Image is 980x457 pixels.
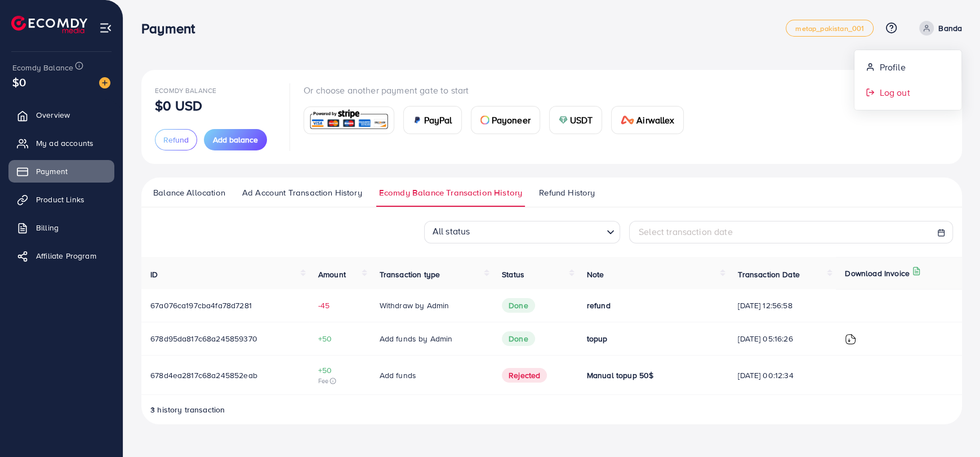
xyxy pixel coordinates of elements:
img: ic-download-invoice.1f3c1b55.svg [845,334,856,345]
span: Amount [318,269,346,280]
span: Payoneer [492,113,531,127]
span: -45 [318,300,362,311]
span: Add balance [213,134,258,145]
span: Add funds by Admin [380,333,453,344]
input: Search for option [473,223,602,241]
a: Payment [8,160,114,183]
a: Product Links [8,188,114,211]
span: ID [150,269,158,280]
span: metap_pakistan_001 [795,25,864,32]
a: Billing [8,216,114,239]
span: Transaction Date [738,269,800,280]
span: Billing [36,222,59,233]
span: Ecomdy Balance [155,86,216,95]
span: Airwallex [636,113,674,127]
span: Payment [36,166,68,177]
span: Rejected [502,368,547,383]
img: menu [99,21,112,34]
span: PayPal [424,113,452,127]
span: Refund History [539,187,595,199]
ul: Banda [854,50,962,110]
p: Or choose another payment gate to start [304,83,693,97]
span: Ecomdy Balance Transaction History [379,187,522,199]
span: Select transaction date [639,225,733,238]
span: Done [502,298,535,313]
span: USDT [570,113,593,127]
a: cardUSDT [549,106,603,134]
span: Ad Account Transaction History [242,187,362,199]
span: 678d95da817c68a245859370 [150,333,257,344]
span: Overview [36,109,70,121]
div: Search for option [424,221,620,243]
span: Transaction type [380,269,440,280]
span: $0 [12,74,26,90]
iframe: Chat [932,406,972,449]
span: Profile [879,60,905,74]
span: Affiliate Program [36,250,96,261]
span: 3 history transaction [150,404,225,415]
a: Banda [915,21,962,36]
span: Balance Allocation [153,187,225,199]
span: refund [587,300,611,311]
a: Affiliate Program [8,245,114,267]
img: card [559,116,568,125]
span: Add funds [380,370,416,381]
span: Product Links [36,194,84,205]
img: logo [11,16,87,33]
button: Add balance [204,129,267,150]
img: card [480,116,489,125]
span: Withdraw by Admin [380,300,449,311]
span: [DATE] 05:16:26 [738,333,827,344]
a: cardPayoneer [471,106,540,134]
a: cardAirwallex [611,106,683,134]
img: card [621,116,634,125]
span: +50 [318,333,362,344]
span: Note [587,269,604,280]
img: card [413,116,422,125]
a: metap_pakistan_001 [786,20,874,37]
a: My ad accounts [8,132,114,154]
span: Status [502,269,524,280]
img: card [308,108,390,132]
span: Ecomdy Balance [12,62,73,73]
span: Done [502,331,535,346]
span: [DATE] 00:12:34 [738,370,827,381]
span: Refund [163,134,189,145]
p: $0 USD [155,99,202,112]
span: Fee [318,376,362,385]
span: Log out [879,86,910,99]
span: 678d4ea2817c68a245852eab [150,370,257,381]
h3: Payment [141,20,204,37]
a: Overview [8,104,114,126]
a: cardPayPal [403,106,462,134]
button: Refund [155,129,197,150]
span: Manual topup 50$ [587,370,654,381]
span: +50 [318,365,362,376]
p: Download Invoice [845,267,910,280]
img: image [99,77,110,88]
span: [DATE] 12:56:58 [738,300,827,311]
span: My ad accounts [36,137,93,149]
p: Banda [938,21,962,35]
span: topup [587,333,608,344]
span: 67a076ca197cba4fa78d7281 [150,300,252,311]
span: All status [430,222,473,241]
a: card [304,107,394,134]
